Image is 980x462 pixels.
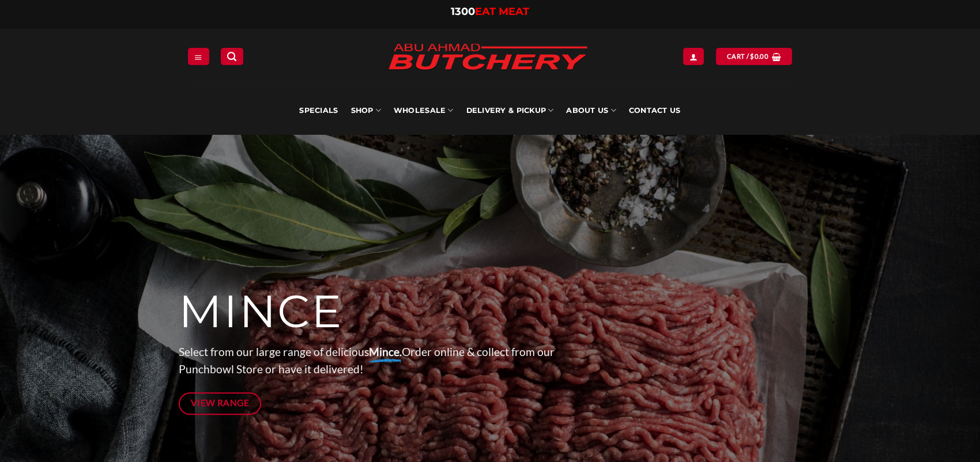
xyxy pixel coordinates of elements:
strong: Mince. [369,345,402,358]
a: Specials [299,86,338,135]
span: View Range [191,396,250,410]
a: View Range [179,392,261,415]
span: EAT MEAT [475,5,529,18]
span: 1300 [451,5,475,18]
a: Delivery & Pickup [466,86,554,135]
a: Contact Us [629,86,681,135]
a: Menu [188,48,209,65]
img: Abu Ahmad Butchery [378,36,597,79]
a: 1300EAT MEAT [451,5,529,18]
span: MINCE [179,284,343,339]
a: Search [221,48,243,65]
a: SHOP [351,86,381,135]
a: Login [683,48,704,65]
bdi: 0.00 [750,52,768,60]
span: Cart / [727,51,768,62]
a: About Us [566,86,616,135]
span: $ [750,51,754,62]
span: Select from our large range of delicious Order online & collect from our Punchbowl Store or have ... [179,345,555,376]
a: Wholesale [394,86,454,135]
a: View cart [716,48,792,65]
